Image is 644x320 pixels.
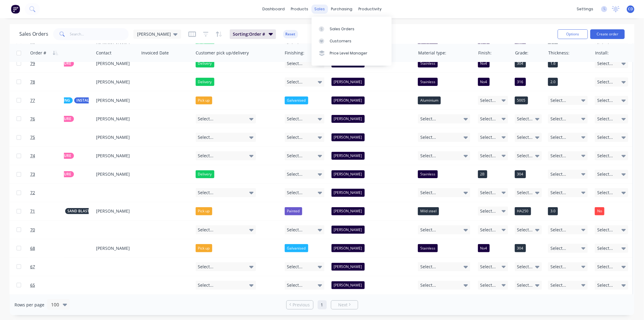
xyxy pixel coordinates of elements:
span: Painted [287,208,300,214]
button: Reset [283,30,298,38]
button: Pick up [196,207,212,215]
span: Select... [420,227,436,233]
span: Select... [550,153,566,159]
span: Select... [597,264,613,270]
span: Rows per page [14,302,44,308]
div: Price Level Manager [330,51,367,56]
h1: Sales Orders [19,31,48,37]
a: Previous page [287,302,313,308]
div: 1.6 [548,59,558,67]
div: Aluminium [418,96,441,104]
span: Select... [480,208,496,214]
button: Sorting:Order # [230,29,276,39]
div: No4 [478,244,490,252]
span: Select... [597,97,613,103]
span: Galvanised [287,97,306,103]
span: Select... [198,264,214,270]
a: 65 [30,276,66,294]
span: Select... [420,264,436,270]
a: 75 [30,128,66,146]
div: products [288,5,311,14]
a: Price Level Manager [312,47,392,59]
span: Select... [480,134,496,140]
a: 68 [30,239,66,257]
div: Finish: [478,50,492,56]
span: Select... [550,190,566,196]
div: 3.0 [548,207,558,215]
span: Select... [287,264,303,270]
a: 76 [30,110,66,128]
a: dashboard [259,5,288,14]
span: Select... [287,190,303,196]
span: Delivery [198,79,212,85]
span: Select... [480,264,496,270]
button: PAINTEDSAND BLASTED [43,208,97,214]
span: Select... [287,79,303,85]
button: Pick up [196,244,212,252]
span: Select... [597,171,613,177]
button: Delivery [196,78,214,86]
a: Page 1 is your current page [318,300,327,309]
a: 74 [30,147,66,165]
div: Finishing: [285,50,304,56]
div: [PERSON_NAME] [96,116,134,122]
a: 79 [30,54,66,73]
a: 77 [30,91,66,109]
span: Select... [550,245,566,251]
div: 316 [515,78,526,86]
span: Select... [480,190,496,196]
div: Invoiced Date [141,50,169,56]
span: Select... [198,282,214,288]
div: Sales Orders [330,26,354,32]
span: 77 [30,97,35,103]
div: Stainless [418,244,438,252]
div: 2.0 [548,78,558,86]
span: 67 [30,264,35,270]
div: [PERSON_NAME] [332,115,365,123]
span: Select... [287,227,303,233]
span: Select... [198,190,214,196]
span: 70 [30,227,35,233]
span: Select... [550,171,566,177]
div: Contact [96,50,111,56]
span: Select... [517,227,533,233]
a: Next page [331,302,358,308]
span: 72 [30,190,35,196]
button: GALVANISINGINSTALL [43,97,94,103]
div: 304 [515,244,526,252]
div: Material type: [418,50,446,56]
button: Delivery [196,59,214,67]
span: 68 [30,245,35,251]
span: Select... [597,60,613,67]
div: 304 [515,59,526,67]
span: Select... [517,190,533,196]
span: Select... [480,97,496,103]
div: [PERSON_NAME] [332,281,365,289]
div: Mild steel [418,207,439,215]
span: Select... [597,116,613,122]
div: [PERSON_NAME] [332,78,365,86]
span: Select... [198,116,214,122]
span: Select... [420,134,436,140]
a: 67 [30,258,66,276]
span: INSTALL [77,97,91,103]
span: 73 [30,171,35,177]
button: Options [558,29,588,39]
span: 75 [30,134,35,140]
div: Install: [595,50,609,56]
div: [PERSON_NAME] [96,171,134,177]
span: Previous [293,302,310,308]
span: Pick up [198,245,210,251]
span: Select... [420,153,436,159]
button: Galvanised [285,244,308,252]
span: Select... [597,190,613,196]
span: Delivery [198,60,212,67]
span: Select... [480,116,496,122]
span: Select... [420,282,436,288]
a: 73 [30,165,66,183]
div: Stainless [418,78,438,86]
span: Select... [550,282,566,288]
div: HA250 [515,207,531,215]
span: Select... [550,264,566,270]
span: Select... [287,153,303,159]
